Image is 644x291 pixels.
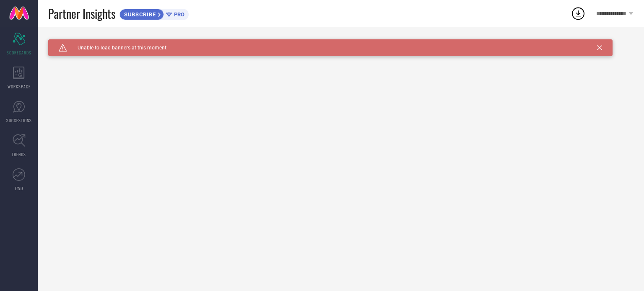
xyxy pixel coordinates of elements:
div: Open download list [571,6,586,21]
span: SCORECARDS [7,49,31,56]
div: Unable to load filters at this moment. Please try later. [48,39,634,46]
span: SUBSCRIBE [120,11,158,18]
span: PRO [172,11,184,18]
a: SUBSCRIBEPRO [119,7,189,20]
span: Partner Insights [48,5,115,22]
span: FWD [15,185,23,191]
span: SUGGESTIONS [6,117,32,124]
span: Unable to load banners at this moment [67,45,166,51]
span: WORKSPACE [8,83,31,90]
span: TRENDS [12,151,26,157]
